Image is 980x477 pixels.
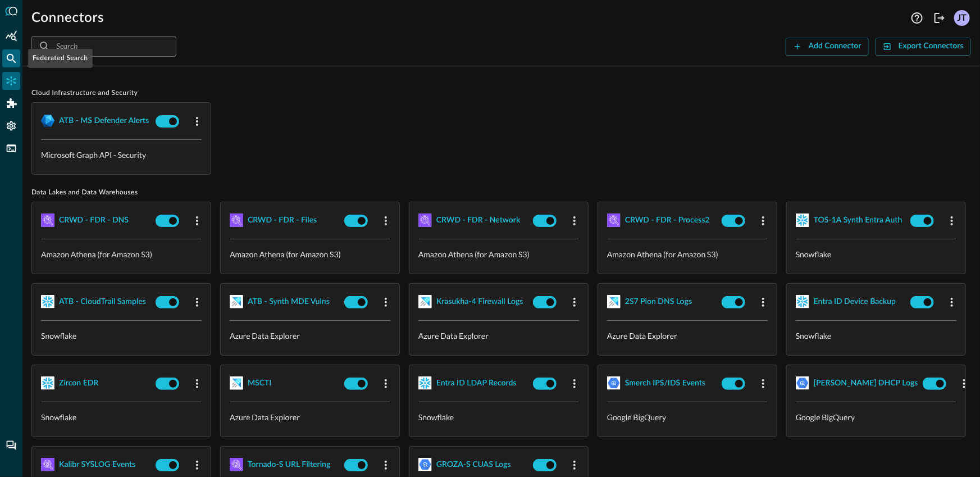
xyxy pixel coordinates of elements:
[418,248,579,260] p: Amazon Athena (for Amazon S3)
[607,411,768,423] p: Google BigQuery
[41,411,202,423] p: Snowflake
[230,458,243,471] img: AWSAthena.svg
[607,213,621,227] img: AWSAthena.svg
[41,213,54,227] img: AWSAthena.svg
[607,330,768,342] p: Azure Data Explorer
[436,293,523,311] button: Krasukha-4 Firewall Logs
[248,293,330,311] button: ATB - Synth MDE Vulns
[908,9,926,27] button: Help
[59,112,149,130] button: ATB - MS Defender Alerts
[796,376,809,390] img: GoogleBigQuery.svg
[625,376,705,390] div: Smerch IPS/IDS Events
[814,211,902,229] button: TOS-1A Synth Entra Auth
[248,458,330,472] div: Tornado-S URL Filtering
[436,295,523,309] div: Krasukha-4 Firewall Logs
[28,49,93,68] div: Federated Search
[59,458,135,472] div: Kalibr SYSLOG Events
[436,458,511,472] div: GROZA-S CUAS Logs
[248,374,271,392] button: MSCTI
[931,9,949,27] button: Logout
[56,36,151,57] input: Search
[248,295,330,309] div: ATB - Synth MDE Vulns
[436,456,511,474] button: GROZA-S CUAS Logs
[625,213,710,228] div: CRWD - FDR - Process2
[899,39,964,53] div: Export Connectors
[41,149,202,161] p: Microsoft Graph API - Security
[59,374,98,392] button: Zircon EDR
[625,293,692,311] button: 2S7 Pion DNS Logs
[2,117,20,135] div: Settings
[59,293,146,311] button: ATB - CloudTrail Samples
[248,213,317,228] div: CRWD - FDR - Files
[436,376,517,390] div: Entra ID LDAP Records
[31,89,971,98] span: Cloud Infrastructure and Security
[2,27,20,45] div: Summary Insights
[230,376,243,390] img: AzureDataExplorer.svg
[607,295,621,308] img: AzureDataExplorer.svg
[59,213,129,228] div: CRWD - FDR - DNS
[59,376,98,390] div: Zircon EDR
[41,376,54,390] img: Snowflake.svg
[796,248,956,260] p: Snowflake
[41,295,54,308] img: Snowflake.svg
[2,139,20,157] div: FSQL
[625,211,710,229] button: CRWD - FDR - Process2
[59,295,146,309] div: ATB - CloudTrail Samples
[31,188,971,197] span: Data Lakes and Data Warehouses
[796,330,956,342] p: Snowflake
[436,374,517,392] button: Entra ID LDAP Records
[2,72,20,90] div: Connectors
[41,114,54,128] img: MicrosoftGraph.svg
[418,411,579,423] p: Snowflake
[786,38,869,56] button: Add Connector
[607,376,621,390] img: GoogleBigQuery.svg
[796,411,956,423] p: Google BigQuery
[248,376,271,390] div: MSCTI
[436,211,521,229] button: CRWD - FDR - Network
[876,38,971,56] button: Export Connectors
[814,295,896,309] div: Entra ID Device Backup
[230,213,243,227] img: AWSAthena.svg
[59,211,129,229] button: CRWD - FDR - DNS
[41,248,202,260] p: Amazon Athena (for Amazon S3)
[809,39,862,53] div: Add Connector
[59,456,135,474] button: Kalibr SYSLOG Events
[248,211,317,229] button: CRWD - FDR - Files
[796,295,809,308] img: Snowflake.svg
[230,295,243,308] img: AzureDataExplorer.svg
[3,94,21,112] div: Addons
[814,374,918,392] button: [PERSON_NAME] DHCP Logs
[418,458,432,471] img: GoogleBigQuery.svg
[2,437,20,455] div: Chat
[41,458,54,471] img: AWSAthena.svg
[41,330,202,342] p: Snowflake
[31,9,104,27] h1: Connectors
[418,213,432,227] img: AWSAthena.svg
[230,330,390,342] p: Azure Data Explorer
[230,411,390,423] p: Azure Data Explorer
[418,376,432,390] img: Snowflake.svg
[814,293,896,311] button: Entra ID Device Backup
[814,213,902,228] div: TOS-1A Synth Entra Auth
[814,376,918,390] div: [PERSON_NAME] DHCP Logs
[607,248,768,260] p: Amazon Athena (for Amazon S3)
[248,456,330,474] button: Tornado-S URL Filtering
[625,374,705,392] button: Smerch IPS/IDS Events
[59,114,149,128] div: ATB - MS Defender Alerts
[230,248,390,260] p: Amazon Athena (for Amazon S3)
[2,49,20,67] div: Federated Search
[436,213,521,228] div: CRWD - FDR - Network
[796,213,809,227] img: Snowflake.svg
[625,295,692,309] div: 2S7 Pion DNS Logs
[954,10,970,26] div: JT
[418,330,579,342] p: Azure Data Explorer
[418,295,432,308] img: AzureDataExplorer.svg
